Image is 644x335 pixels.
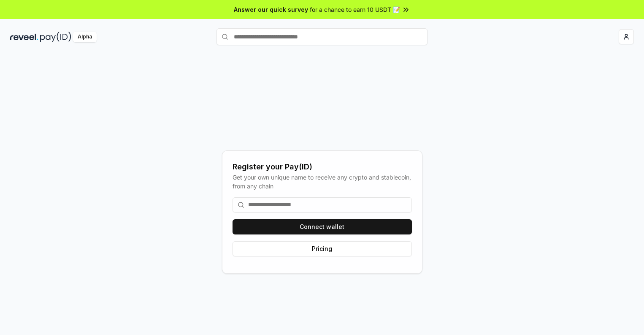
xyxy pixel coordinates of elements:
div: Get your own unique name to receive any crypto and stablecoin, from any chain [233,173,412,191]
div: Register your Pay(ID) [233,161,412,173]
img: pay_id [40,32,71,42]
span: for a chance to earn 10 USDT 📝 [310,5,400,14]
button: Pricing [233,241,412,256]
div: Alpha [73,32,97,42]
button: Connect wallet [233,219,412,234]
img: reveel_dark [10,32,38,42]
span: Answer our quick survey [234,5,308,14]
